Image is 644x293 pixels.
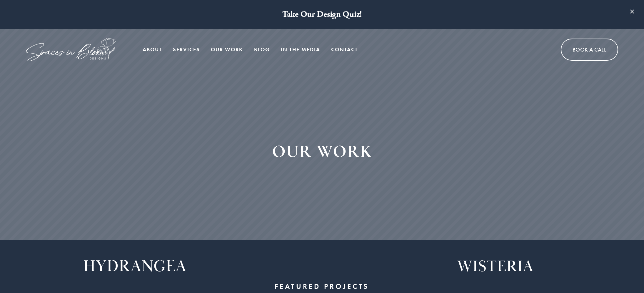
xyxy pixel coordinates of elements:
[26,38,116,61] img: Spaces in Bloom Designs
[211,44,243,55] a: Our Work
[146,139,498,164] h1: OUR WORK
[173,44,200,55] span: Services
[83,259,186,275] h2: HYDRANGEA
[561,39,618,61] a: Book A Call
[281,44,320,55] a: In the Media
[173,44,200,55] a: folder dropdown
[331,44,358,55] a: Contact
[457,259,534,275] h2: WISTERIA
[217,285,427,288] h3: FEATURED PROJECTS
[143,44,162,55] a: About
[254,44,270,55] a: Blog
